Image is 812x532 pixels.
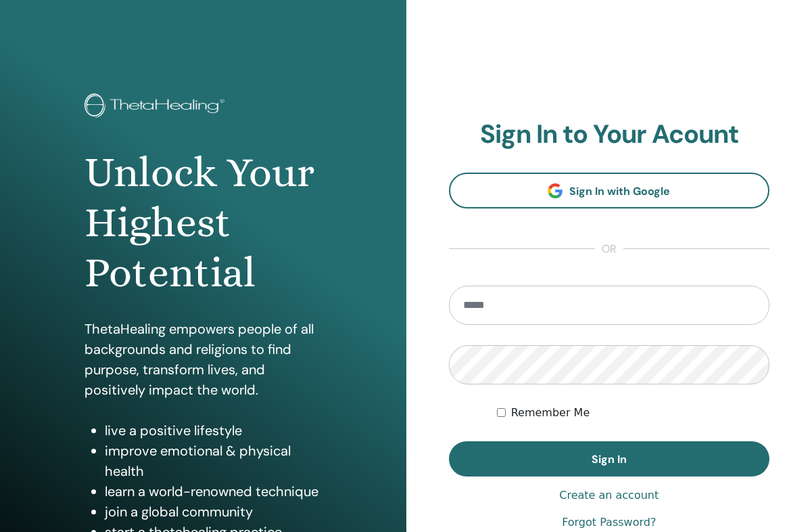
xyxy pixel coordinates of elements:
[105,441,321,481] li: improve emotional & physical health
[105,481,321,502] li: learn a world-renowned technique
[511,405,590,421] label: Remember Me
[449,173,770,208] a: Sign In with Google
[85,148,321,298] h1: Unlock Your Highest Potential
[449,441,770,476] button: Sign In
[497,405,769,421] div: Keep me authenticated indefinitely or until I manually logout
[449,119,770,150] h2: Sign In to Your Acount
[592,452,627,466] span: Sign In
[105,420,321,441] li: live a positive lifestyle
[559,487,659,504] a: Create an account
[105,502,321,522] li: join a global community
[569,184,670,198] span: Sign In with Google
[595,241,623,257] span: or
[562,514,656,531] a: Forgot Password?
[85,319,321,400] p: ThetaHealing empowers people of all backgrounds and religions to find purpose, transform lives, a...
